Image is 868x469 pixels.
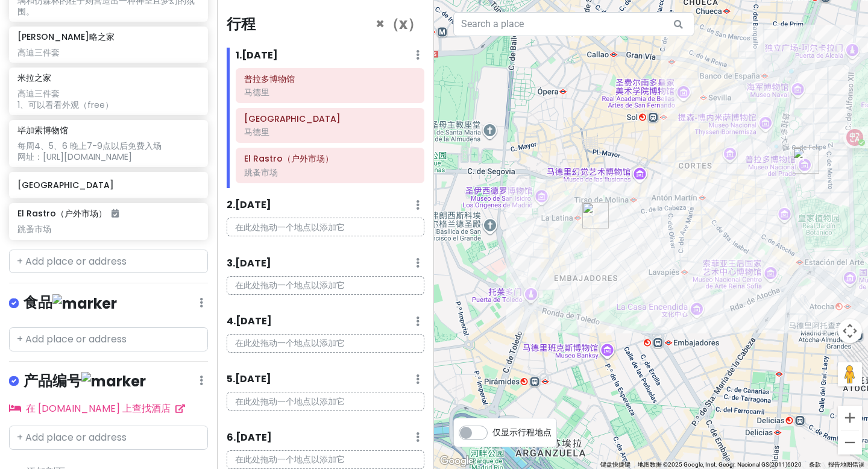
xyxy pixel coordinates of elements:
[244,113,416,124] h6: 丽池公园
[492,426,552,438] font: 仅显示行程地点
[17,140,199,162] div: 每周4、5、6 晚上7-9点以后免费入场 网址：[URL][DOMAIN_NAME]
[112,209,119,218] i: Added to itinerary
[81,372,146,391] img: marker
[600,461,631,469] button: 键盘快捷键
[838,362,862,386] button: 将街景小人拖到地图上以打开街景
[437,453,477,469] img: Google
[244,87,416,98] div: 马德里
[236,48,278,62] font: 1.[DATE]
[582,202,609,228] div: El Rastro (Outdoor market)
[244,166,278,178] font: 跳蚤市场
[376,17,422,31] button: Close
[793,147,819,174] div: 普拉多博物馆
[227,198,271,212] font: 2.[DATE]
[638,461,802,468] span: 地图数据 ©2025 Google, Inst. Geogr. Nacional GS(2011)6020
[244,153,416,164] h6: El Rastro (Outdoor market)
[9,401,185,415] a: 在 [DOMAIN_NAME] 上查找酒店
[235,221,345,233] font: 在此处拖动一个地点以添加它
[227,256,271,270] font: 3.[DATE]
[17,31,115,42] h6: [PERSON_NAME]略之家
[838,406,862,430] button: 放大
[52,294,117,313] img: marker
[828,461,864,468] a: 报告地图错误
[17,223,51,235] font: 跳蚤市场
[227,372,271,386] font: 5.[DATE]
[453,12,694,36] input: Search a place
[17,88,199,110] div: 高迪三件套 1、可以看看外观（free）
[227,14,256,34] font: 行程
[9,426,208,450] input: + Add place or address
[17,125,68,136] h6: 毕加索博物馆
[235,279,345,291] font: 在此处拖动一个地点以添加它
[17,47,199,58] div: 高迪三件套
[227,314,272,328] font: 4.[DATE]
[437,453,477,469] a: 在 Google 地图中打开此区域（会打开一个新窗口）
[376,14,422,34] span: Close itinerary
[244,127,416,137] div: 马德里
[838,430,862,455] button: 缩小
[26,401,171,415] font: 在 [DOMAIN_NAME] 上查找酒店
[244,153,333,165] font: El Rastro（户外市场）
[244,74,416,84] h6: 普拉多博物馆
[17,207,107,219] font: El Rastro（户外市场）
[235,395,345,408] font: 在此处拖动一个地点以添加它
[24,292,117,312] font: 食品
[17,72,51,83] h6: 米拉之家
[9,327,208,351] input: + Add place or address
[9,250,208,274] input: + Add place or address
[17,180,199,190] h6: [GEOGRAPHIC_DATA]
[235,337,345,349] font: 在此处拖动一个地点以添加它
[227,430,272,444] font: 6.[DATE]
[235,453,345,465] font: 在此处拖动一个地点以添加它
[838,319,862,343] button: 地图镜头控件
[809,461,821,468] a: 条款（在新标签页中打开）
[376,14,422,34] font: ×（x）
[24,371,146,391] font: 产品编号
